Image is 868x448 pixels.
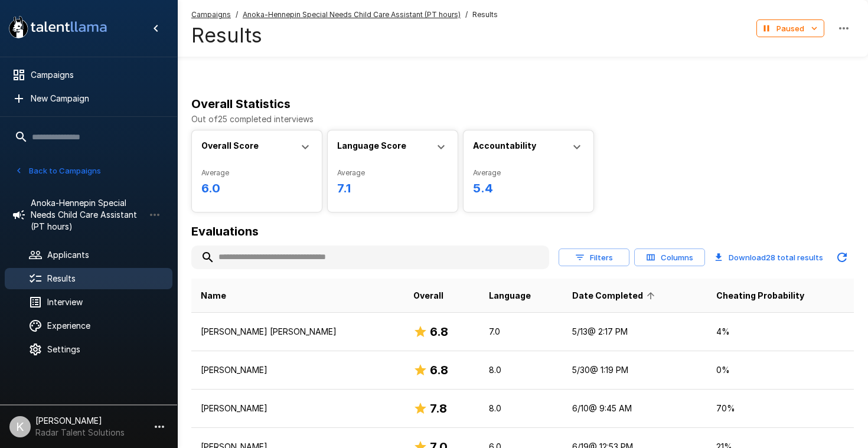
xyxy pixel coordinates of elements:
span: Name [201,289,226,303]
h6: 7.1 [337,179,448,198]
span: Language [489,289,531,303]
span: Cheating Probability [716,289,804,303]
h6: 6.8 [430,361,448,380]
button: Filters [559,248,629,267]
p: 70 % [716,403,844,414]
b: Overall Statistics [191,97,291,111]
p: 8.0 [489,403,553,414]
span: Average [337,167,448,179]
p: [PERSON_NAME] [201,364,394,376]
button: Updated Today - 7:50 AM [830,246,854,269]
p: Out of 25 completed interviews [191,113,854,125]
p: [PERSON_NAME] [201,403,394,414]
span: Average [473,167,584,179]
button: Paused [756,19,824,38]
h6: 6.0 [201,179,312,198]
button: Download28 total results [710,246,828,269]
p: 0 % [716,364,844,376]
h6: 6.8 [430,322,448,341]
b: Accountability [473,140,536,151]
td: 5/30 @ 1:19 PM [563,351,707,390]
button: Columns [634,248,705,267]
span: Overall [413,289,443,303]
b: Overall Score [201,140,259,151]
h6: 5.4 [473,179,584,198]
p: 8.0 [489,364,553,376]
td: 5/13 @ 2:17 PM [563,313,707,351]
h4: Results [191,23,498,48]
p: [PERSON_NAME] [PERSON_NAME] [201,326,394,338]
p: 4 % [716,326,844,338]
b: Language Score [337,140,406,151]
span: Date Completed [572,289,658,303]
span: Average [201,167,312,179]
h6: 7.8 [430,399,447,418]
p: 7.0 [489,326,553,338]
td: 6/10 @ 9:45 AM [563,390,707,428]
b: Evaluations [191,224,259,238]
